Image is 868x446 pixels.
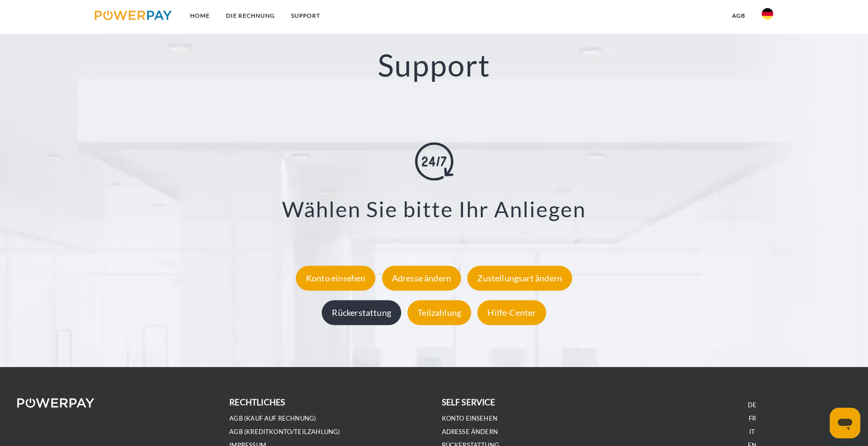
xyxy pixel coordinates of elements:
[477,300,546,325] div: Hilfe-Center
[229,397,285,407] b: rechtliches
[724,7,754,24] a: agb
[382,266,462,290] div: Adresse ändern
[322,300,401,325] div: Rückerstattung
[229,414,316,423] a: AGB (Kauf auf Rechnung)
[475,307,548,318] a: Hilfe-Center
[182,7,218,24] a: Home
[95,11,172,20] img: logo-powerpay.svg
[218,7,283,24] a: DIE RECHNUNG
[748,401,756,409] a: DE
[442,428,498,436] a: Adresse ändern
[405,307,473,318] a: Teilzahlung
[467,266,572,290] div: Zustellungsart ändern
[56,196,813,223] h3: Wählen Sie bitte Ihr Anliegen
[407,300,471,325] div: Teilzahlung
[442,414,498,423] a: Konto einsehen
[283,7,328,24] a: SUPPORT
[830,408,860,438] iframe: Schaltfläche zum Öffnen des Messaging-Fensters
[44,46,825,84] h2: Support
[380,273,464,283] a: Adresse ändern
[465,273,575,283] a: Zustellungsart ändern
[442,397,496,407] b: self service
[229,428,340,436] a: AGB (Kreditkonto/Teilzahlung)
[296,266,376,290] div: Konto einsehen
[749,428,755,436] a: IT
[17,398,94,408] img: logo-powerpay-white.svg
[415,143,453,181] img: online-shopping.svg
[319,307,404,318] a: Rückerstattung
[749,414,756,423] a: FR
[762,8,773,20] img: de
[293,273,378,283] a: Konto einsehen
